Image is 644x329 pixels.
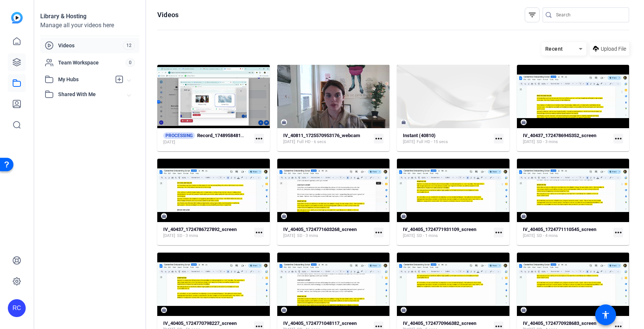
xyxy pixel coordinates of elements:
[403,133,491,145] a: Instant (40810)[DATE]Full HD - 15 secs
[283,227,371,239] a: IV_40405_1724771603268_screen[DATE]SD - 3 mins
[523,227,611,239] a: IV_40405_1724771110545_screen[DATE]SD - 4 mins
[494,134,503,143] mat-icon: more_horiz
[528,10,537,19] mat-icon: filter_list
[537,139,558,145] span: SD - 3 mins
[163,227,237,232] strong: IV_40437_1724786727892_screen
[163,320,237,326] strong: IV_40405_1724770798227_screen
[613,228,623,237] mat-icon: more_horiz
[523,133,611,145] a: IV_40437_1724786945352_screen[DATE]SD - 3 mins
[417,233,438,239] span: SD - 1 mins
[556,10,623,19] input: Search
[283,320,357,326] strong: IV_40405_1724771048117_screen
[254,134,264,143] mat-icon: more_horiz
[126,58,135,67] span: 0
[523,320,596,326] strong: IV_40405_1724770928683_screen
[601,310,610,319] mat-icon: accessibility
[8,299,26,317] div: RC
[283,133,360,138] strong: IV_40811_1725570953176_webcam
[374,228,383,237] mat-icon: more_horiz
[403,320,476,326] strong: IV_40405_1724770966382_screen
[537,233,558,239] span: SD - 4 mins
[523,233,535,239] span: [DATE]
[283,139,295,145] span: [DATE]
[403,233,415,239] span: [DATE]
[523,139,535,145] span: [DATE]
[545,46,563,52] span: Recent
[374,134,383,143] mat-icon: more_horiz
[177,233,198,239] span: SD - 3 mins
[403,227,491,239] a: IV_40405_1724771931109_screen[DATE]SD - 1 mins
[523,133,596,138] strong: IV_40437_1724786945352_screen
[197,133,266,138] strong: Record_1748958481566_screen
[403,139,415,145] span: [DATE]
[590,42,629,56] button: Upload File
[163,139,175,145] span: [DATE]
[163,132,195,139] span: PROCESSING
[163,233,175,239] span: [DATE]
[494,228,503,237] mat-icon: more_horiz
[283,227,357,232] strong: IV_40405_1724771603268_screen
[163,132,251,145] a: PROCESSINGRecord_1748958481566_screen[DATE]
[523,227,596,232] strong: IV_40405_1724771110545_screen
[283,133,371,145] a: IV_40811_1725570953176_webcam[DATE]Full HD - 6 secs
[297,139,326,145] span: Full HD - 6 secs
[163,227,251,239] a: IV_40437_1724786727892_screen[DATE]SD - 3 mins
[297,233,318,239] span: SD - 3 mins
[254,228,264,237] mat-icon: more_horiz
[613,134,623,143] mat-icon: more_horiz
[157,10,179,19] h1: Videos
[403,133,436,138] strong: Instant (40810)
[417,139,448,145] span: Full HD - 15 secs
[601,45,626,53] span: Upload File
[283,233,295,239] span: [DATE]
[403,227,476,232] strong: IV_40405_1724771931109_screen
